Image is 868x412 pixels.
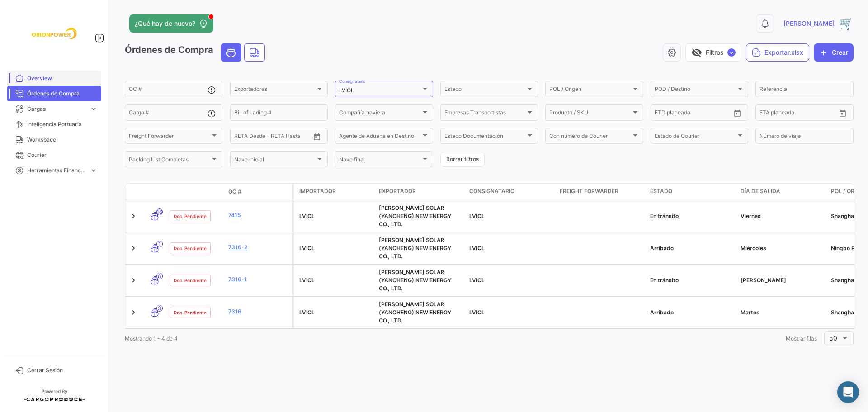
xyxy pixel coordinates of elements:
[685,43,741,62] button: visibility_offFiltros✓
[560,187,618,195] span: Freight Forwarder
[27,74,98,82] span: Overview
[129,276,138,285] a: Expand/Collapse Row
[129,157,210,164] span: Packing List Completas
[444,111,526,117] span: Empresas Transportistas
[646,184,737,200] datatable-header-cell: Estado
[691,47,702,58] span: visibility_off
[27,136,98,144] span: Workspace
[727,48,736,57] span: ✓
[234,134,250,141] input: Desde
[90,105,98,113] span: expand_more
[650,308,733,317] div: Arribado
[299,277,315,284] span: LVIOL
[90,166,98,175] span: expand_more
[27,366,98,374] span: Cerrar Sesión
[27,90,98,98] span: Órdenes de Compra
[677,111,713,117] input: Hasta
[655,87,736,94] span: POD / Destino
[7,132,101,147] a: Workspace
[839,16,854,31] img: 32(1).png
[228,211,289,219] a: 7415
[731,106,744,120] button: Open calendar
[257,134,293,141] input: Hasta
[7,117,101,132] a: Inteligencia Portuaria
[228,243,289,251] a: 7316-2
[339,134,420,141] span: Agente de Aduana en Destino
[125,335,178,342] span: Mostrando 1 - 4 de 4
[156,273,163,279] span: 8
[294,184,375,200] datatable-header-cell: Importador
[174,245,207,252] span: Doc. Pendiente
[469,245,485,251] span: LVIOL
[786,335,817,342] span: Mostrar filas
[650,276,733,284] div: En tránsito
[469,309,485,316] span: LVIOL
[741,187,780,195] span: Día de Salida
[174,277,207,284] span: Doc. Pendiente
[225,184,292,199] datatable-header-cell: OC #
[27,120,98,128] span: Inteligencia Portuaria
[746,43,809,62] button: Exportar.xlsx
[741,276,824,284] div: [PERSON_NAME]
[129,14,213,33] button: ¿Qué hay de nuevo?
[379,237,451,260] span: TRINA SOLAR (YANCHENG) NEW ENERGY CO., LTD.
[650,212,733,220] div: En tránsito
[7,147,101,163] a: Courier
[759,111,776,117] input: Desde
[129,308,138,317] a: Expand/Collapse Row
[339,111,420,117] span: Compañía naviera
[245,44,264,61] button: Land
[444,134,526,141] span: Estado Documentación
[299,213,315,219] span: LVIOL
[379,187,416,195] span: Exportador
[7,86,101,101] a: Órdenes de Compra
[379,269,451,292] span: TRINA SOLAR (YANCHENG) NEW ENERGY CO., LTD.
[156,305,163,312] span: 3
[655,134,736,141] span: Estado de Courier
[129,134,210,141] span: Freight Forwarder
[444,87,526,94] span: Estado
[549,134,631,141] span: Con número de Courier
[129,212,138,221] a: Expand/Collapse Row
[156,208,163,215] span: 16
[125,43,268,62] h3: Órdenes de Compra
[228,308,289,316] a: 7316
[469,187,514,195] span: Consignatario
[829,334,837,342] span: 50
[737,184,827,200] datatable-header-cell: Día de Salida
[741,308,824,317] div: Martes
[234,87,316,94] span: Exportadores
[831,187,867,195] span: POL / Origen
[379,204,451,227] span: TRINA SOLAR (YANCHENG) NEW ENERGY CO., LTD.
[129,244,138,253] a: Expand/Collapse Row
[7,71,101,86] a: Overview
[27,166,86,175] span: Herramientas Financieras
[32,11,77,56] img: f26a05d0-2fea-4301-a0f6-b8409df5d1eb.jpeg
[469,277,485,284] span: LVIOL
[228,188,241,196] span: OC #
[650,244,733,252] div: Arribado
[741,212,824,220] div: Viernes
[814,43,854,62] button: Crear
[440,152,485,167] button: Borrar filtros
[135,19,195,28] span: ¿Qué hay de nuevo?
[837,381,859,403] div: Abrir Intercom Messenger
[299,309,315,316] span: LVIOL
[379,301,451,324] span: TRINA SOLAR (YANCHENG) NEW ENERGY CO., LTD.
[339,87,354,94] mat-select-trigger: LVIOL
[741,244,824,252] div: Miércoles
[166,188,225,195] datatable-header-cell: Estado Doc.
[174,213,207,220] span: Doc. Pendiente
[228,275,289,284] a: 7316-1
[836,106,849,120] button: Open calendar
[156,241,163,247] span: 1
[27,151,98,159] span: Courier
[299,187,336,195] span: Importador
[556,184,646,200] datatable-header-cell: Freight Forwarder
[469,213,485,219] span: LVIOL
[174,309,207,316] span: Doc. Pendiente
[655,111,671,117] input: Desde
[549,111,631,117] span: Producto / SKU
[375,184,466,200] datatable-header-cell: Exportador
[221,44,241,61] button: Ocean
